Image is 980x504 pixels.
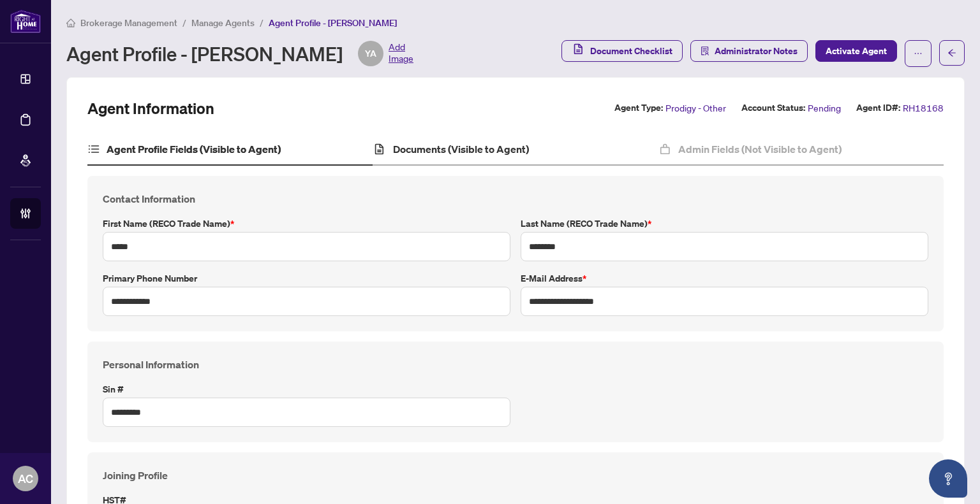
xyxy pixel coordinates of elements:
[107,141,281,157] h4: Agent Profile Fields (Visible to Agent)
[701,47,709,55] span: solution
[18,470,33,487] span: AC
[715,41,798,61] span: Administrator Notes
[678,141,842,157] h4: Admin Fields (Not Visible to Agent)
[389,41,413,66] span: Add Image
[614,101,663,115] label: Agent Type:
[103,468,928,483] h4: Joining Profile
[103,271,510,285] label: Primary Phone Number
[808,101,841,115] span: Pending
[103,217,510,231] label: First Name (RECO Trade Name)
[10,10,41,33] img: logo
[521,217,928,231] label: Last Name (RECO Trade Name)
[929,459,967,498] button: Open asap
[690,40,808,62] button: Administrator Notes
[103,382,510,396] label: Sin #
[826,41,887,61] span: Activate Agent
[914,49,923,58] span: ellipsis
[269,17,397,29] span: Agent Profile - [PERSON_NAME]
[903,101,944,115] span: RH18168
[66,18,75,27] span: home
[87,98,214,119] h2: Agent Information
[561,40,683,62] button: Document Checklist
[590,41,672,61] span: Document Checklist
[365,47,376,61] span: YA
[66,41,413,66] div: Agent Profile - [PERSON_NAME]
[260,15,264,30] li: /
[741,101,805,115] label: Account Status:
[856,101,900,115] label: Agent ID#:
[191,17,255,29] span: Manage Agents
[665,101,726,115] span: Prodigy - Other
[80,17,177,29] span: Brokerage Management
[393,141,529,157] h4: Documents (Visible to Agent)
[815,40,897,62] button: Activate Agent
[103,191,928,206] h4: Contact Information
[947,48,956,57] span: arrow-left
[182,15,186,30] li: /
[521,271,928,285] label: E-mail Address
[103,357,928,372] h4: Personal Information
